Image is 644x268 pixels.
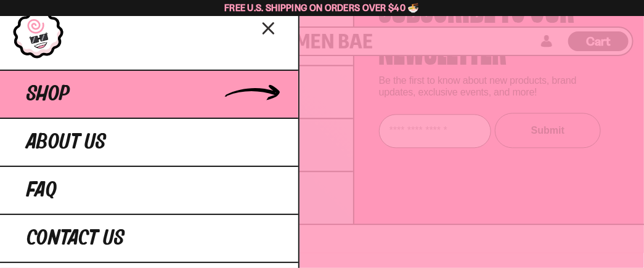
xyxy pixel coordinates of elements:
span: About Us [26,131,106,153]
span: Shop [26,83,70,105]
span: Free U.S. Shipping on Orders over $40 🍜 [224,2,420,14]
button: Close menu [258,17,280,38]
span: Contact Us [26,227,124,250]
span: FAQ [26,179,57,201]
